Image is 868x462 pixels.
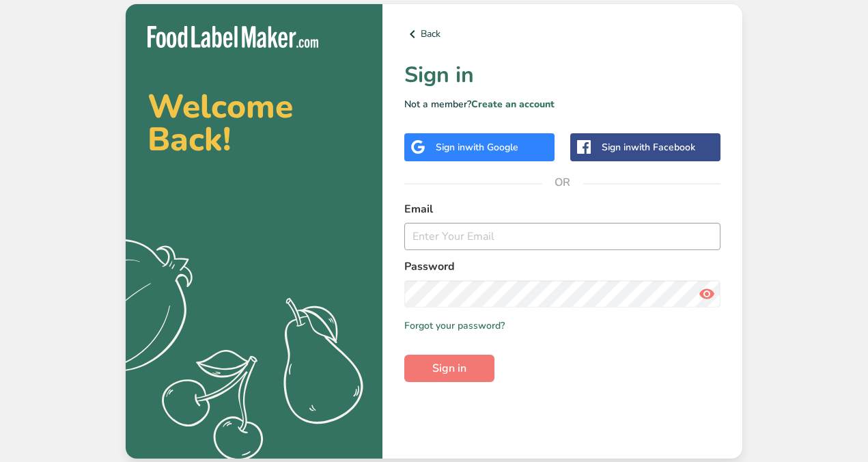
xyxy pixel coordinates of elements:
input: Enter Your Email [404,223,720,250]
a: Forgot your password? [404,318,505,333]
p: Not a member? [404,97,720,111]
a: Back [404,26,720,42]
h2: Welcome Back! [148,90,361,156]
label: Email [404,201,720,217]
label: Password [404,258,720,275]
div: Sign in [436,140,518,154]
span: with Google [465,141,518,154]
span: OR [542,162,583,203]
div: Sign in [602,140,695,154]
a: Create an account [471,98,555,111]
button: Sign in [404,355,494,382]
span: with Facebook [631,141,695,154]
img: Food Label Maker [148,26,318,49]
span: Sign in [432,360,466,377]
h1: Sign in [404,59,720,92]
